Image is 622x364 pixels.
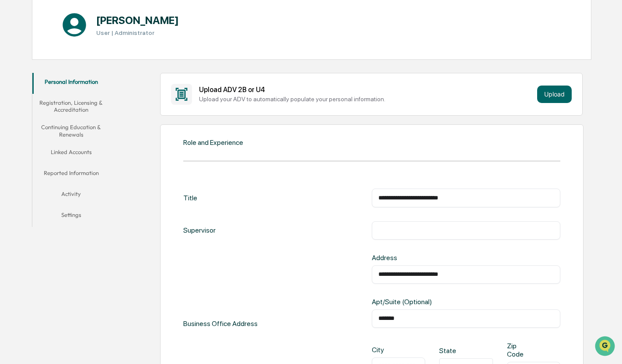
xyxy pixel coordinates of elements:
button: Reported Information [32,164,110,185]
div: Zip Code [507,342,531,358]
div: Upload ADV 2B or U4 [199,86,534,94]
button: Settings [32,206,110,227]
p: How can we help? [9,18,159,32]
span: Preclearance [17,110,56,119]
button: Linked Accounts [32,143,110,164]
span: Data Lookup [17,127,55,135]
div: Upload your ADV to automatically populate your personal information. [199,96,534,103]
button: Personal Information [32,73,110,94]
div: City [372,346,396,354]
div: Address [372,254,457,262]
div: We're available if you need us! [30,76,111,82]
button: Upload [537,86,572,103]
button: Start new chat [149,69,159,80]
button: Continuing Education & Renewals [32,118,110,143]
iframe: Open customer support [594,335,618,359]
div: Title [183,189,197,207]
button: Registration, Licensing & Accreditation [32,94,110,119]
a: Powered byPylon [62,148,106,155]
a: 🔎Data Lookup [5,123,59,139]
div: Supervisor [183,221,216,240]
div: Apt/Suite (Optional) [372,298,457,306]
button: Activity [32,185,110,206]
a: 🗄️Attestations [60,106,112,122]
a: 🖐️Preclearance [5,106,60,122]
div: Start new chat [30,67,143,76]
div: Role and Experience [183,138,243,147]
h3: User | Administrator [96,29,179,36]
span: Pylon [87,148,106,155]
div: secondary tabs example [32,73,110,227]
div: State [439,347,463,355]
div: 🗄️ [63,111,70,118]
span: Attestations [72,110,108,119]
div: 🖐️ [9,111,16,118]
h1: [PERSON_NAME] [96,14,179,27]
div: 🔎 [9,127,16,134]
img: 1746055101610-c473b297-6a78-478c-a979-82029cc54cd1 [9,67,24,82]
